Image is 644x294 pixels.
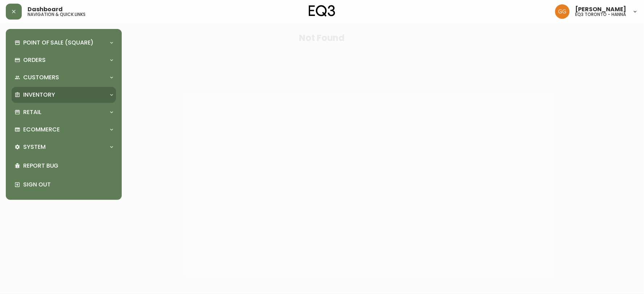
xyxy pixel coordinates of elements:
div: System [12,139,116,155]
p: Ecommerce [23,126,60,134]
div: Inventory [12,87,116,103]
div: Orders [12,52,116,68]
img: logo [309,5,336,17]
h5: eq3 toronto - hanna [576,12,626,17]
div: Report Bug [12,156,116,175]
span: Dashboard [28,7,63,12]
div: Sign Out [12,175,116,194]
p: Point of Sale (Square) [23,39,94,47]
p: Inventory [23,91,55,99]
p: Sign Out [23,181,113,189]
div: Retail [12,104,116,120]
p: System [23,143,46,151]
p: Orders [23,56,46,64]
div: Ecommerce [12,122,116,138]
span: [PERSON_NAME] [576,7,627,12]
div: Customers [12,70,116,85]
p: Report Bug [23,162,113,170]
p: Customers [23,73,59,81]
h5: navigation & quick links [28,12,86,17]
p: Retail [23,108,41,116]
div: Point of Sale (Square) [12,35,116,51]
img: dbfc93a9366efef7dcc9a31eef4d00a7 [555,4,570,19]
